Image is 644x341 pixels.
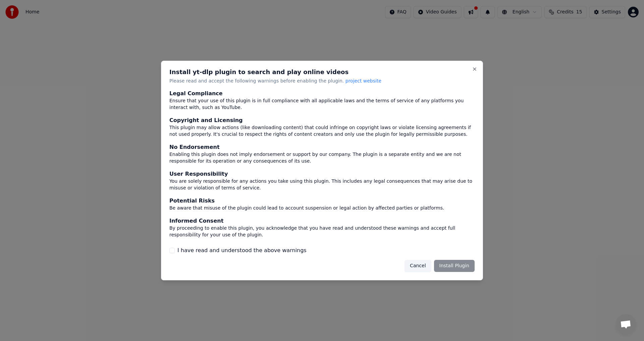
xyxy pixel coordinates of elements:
div: User Responsibility [169,170,475,178]
span: project website [345,78,381,83]
label: I have read and understood the above warnings [177,246,307,254]
div: This plugin may allow actions (like downloading content) that could infringe on copyright laws or... [169,125,475,138]
div: Ensure that your use of this plugin is in full compliance with all applicable laws and the terms ... [169,98,475,111]
div: Potential Risks [169,197,475,205]
button: Cancel [405,260,431,272]
div: Be aware that misuse of the plugin could lead to account suspension or legal action by affected p... [169,205,475,212]
h2: Install yt-dlp plugin to search and play online videos [169,69,475,75]
div: No Endorsement [169,144,475,152]
div: By proceeding to enable this plugin, you acknowledge that you have read and understood these warn... [169,225,475,238]
div: Legal Compliance [169,90,475,98]
div: You are solely responsible for any actions you take using this plugin. This includes any legal co... [169,178,475,191]
div: Copyright and Licensing [169,117,475,125]
div: Informed Consent [169,217,475,225]
div: Enabling this plugin does not imply endorsement or support by our company. The plugin is a separa... [169,152,475,165]
p: Please read and accept the following warnings before enabling the plugin. [169,78,475,84]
